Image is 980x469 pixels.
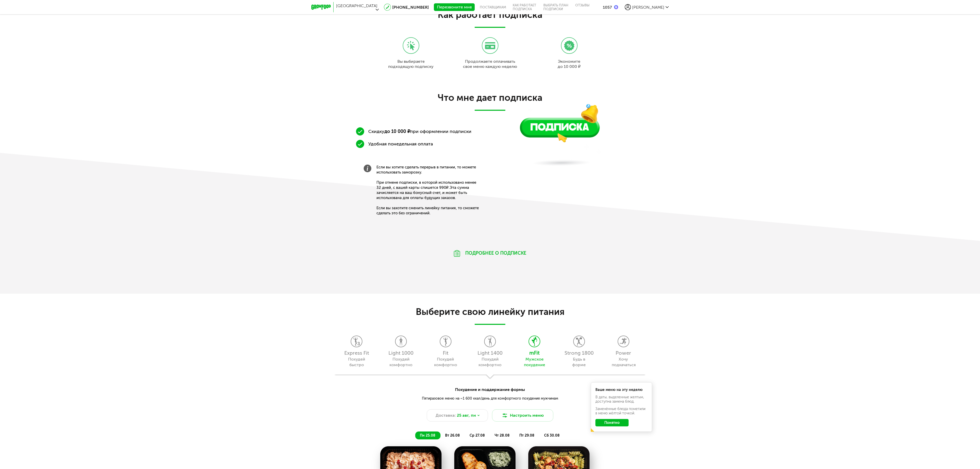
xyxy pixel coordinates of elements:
a: [PHONE_NUMBER] [392,5,429,10]
div: Пятиразовое меню на ~1 600 ккал/день для комфортного похудения мужчинам [186,396,794,401]
span: пн 25.08 [420,433,435,438]
div: Strong 1800 [559,350,598,355]
div: Похудей комфортно [478,356,501,368]
h2: Что мне дает подписка [388,92,592,103]
div: 1057 [603,5,612,10]
button: Настроить меню [492,409,553,422]
span: Как работает подписка [438,9,542,20]
button: Понятно [595,419,629,426]
button: Перезвоните мне [434,3,475,11]
div: Power [604,350,643,355]
span: Если вы хотите сделать перерыв в питании, то можете использовать заморозку. При отмене подписки, ... [376,165,481,216]
span: сб 30.08 [544,433,560,438]
div: Ваше меню на эту неделю [595,388,647,392]
div: Light 1400 [470,350,510,355]
div: Похудей комфортно [434,356,457,368]
div: mFit [515,350,554,355]
img: info-grey.b4c3b60.svg [364,165,371,172]
div: Экономите до 10 000 ₽ [558,59,581,69]
div: Подробнее о подписке [444,244,536,263]
span: Скидку при оформлении подписки [368,129,471,134]
img: 5cde9bafae0f6.svg [403,37,419,54]
div: Мужское похудение [523,356,546,368]
div: Express Fit [337,350,376,355]
div: Вы выбираете подходящую подписку [388,59,434,69]
div: Заменённые блюда пометили в меню жёлтой точкой. [595,407,647,415]
div: Хочу подкачаться [612,356,635,368]
div: Light 1000 [381,350,421,355]
div: В даты, выделенные желтым, доступна замена блюд. [595,395,647,404]
span: Доставка: [436,412,456,418]
b: до 10 000 ₽ [384,129,410,134]
img: piC5uNFobKdt4bZQ.png [514,99,624,168]
span: вт 26.08 [445,433,460,438]
span: 25 авг, пн [457,412,476,418]
span: [GEOGRAPHIC_DATA] [336,3,377,8]
div: Продолжаете оплачивать свое меню каждую неделю [463,59,517,69]
div: Будь в форме [567,356,591,368]
span: ср 27.08 [470,433,485,438]
img: shadow-triangle.0b0aa4a.svg [485,374,495,380]
img: 5cde9bb21dfda.svg [482,37,498,54]
div: Fit [426,350,465,355]
span: [PERSON_NAME] [632,5,664,10]
span: чт 28.08 [495,433,510,438]
span: Удобная понедельная оплата [368,141,433,147]
span: пт 29.08 [519,433,534,438]
div: Похудей комфортно [389,356,413,368]
div: Похудей быстро [345,356,368,368]
img: 5cde9bb3c130b.svg [561,37,578,54]
img: bonus_b.cdccf46.png [614,5,618,9]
